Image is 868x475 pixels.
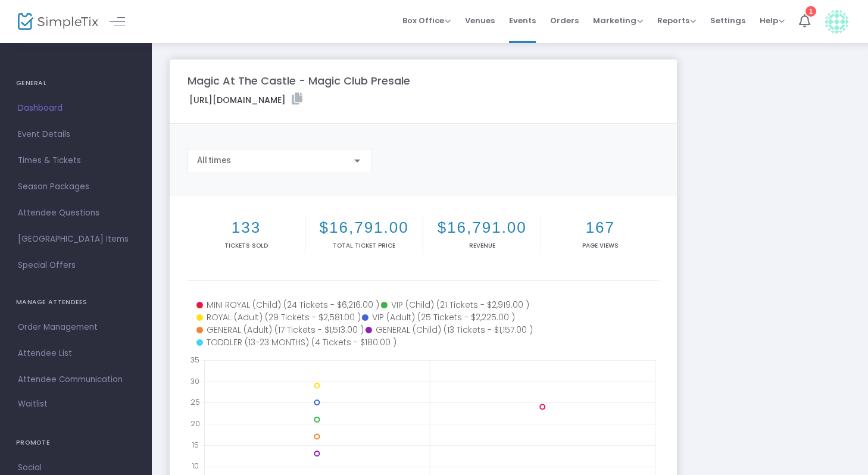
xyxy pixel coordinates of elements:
h2: 167 [544,218,657,237]
div: 1 [805,6,816,17]
p: Total Ticket Price [308,241,420,250]
span: Event Details [18,127,134,142]
span: Season Packages [18,179,134,195]
h2: $16,791.00 [308,218,420,237]
span: Orders [550,5,579,36]
text: 15 [192,439,199,449]
span: Dashboard [18,101,134,116]
span: Order Management [18,320,134,335]
text: 20 [191,418,200,429]
p: Tickets sold [190,241,302,250]
h2: 133 [190,218,302,237]
label: [URL][DOMAIN_NAME] [189,93,302,107]
text: 10 [192,461,199,471]
span: Attendee List [18,346,134,361]
p: Revenue [426,241,538,250]
span: Special Offers [18,258,134,273]
h4: MANAGE ATTENDEES [16,290,136,314]
h2: $16,791.00 [426,218,538,237]
span: Attendee Questions [18,205,134,221]
text: 25 [191,397,200,407]
span: Settings [710,5,745,36]
span: Times & Tickets [18,153,134,168]
span: Marketing [593,15,643,26]
span: Reports [657,15,696,26]
h4: PROMOTE [16,431,136,455]
span: Waitlist [18,398,48,410]
span: Help [760,15,785,26]
p: Page Views [544,241,657,250]
span: Venues [465,5,495,36]
span: Box Office [402,15,451,26]
span: All times [197,155,231,165]
span: [GEOGRAPHIC_DATA] Items [18,232,134,247]
m-panel-title: Magic At The Castle - Magic Club Presale [188,73,410,89]
span: Events [509,5,536,36]
text: 30 [191,376,199,386]
span: Attendee Communication [18,372,134,387]
h4: GENERAL [16,71,136,95]
text: 35 [191,355,199,365]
